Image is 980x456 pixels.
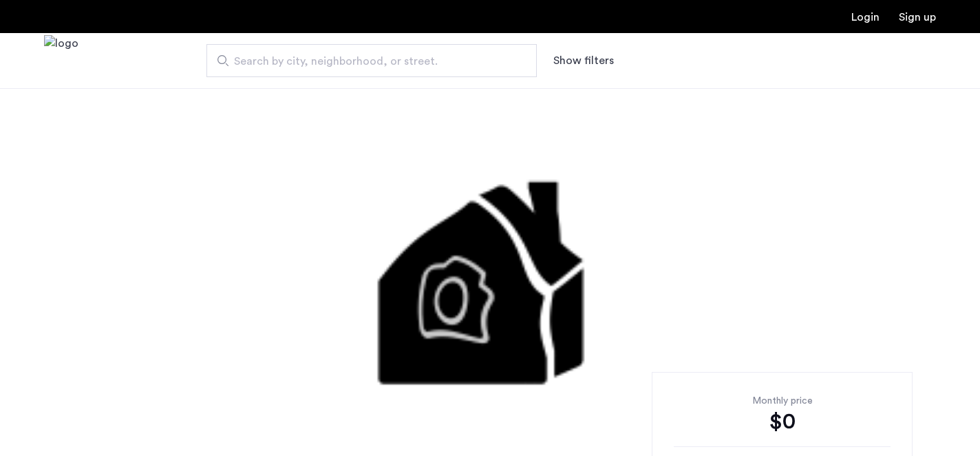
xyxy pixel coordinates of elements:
a: Login [851,12,880,23]
div: Monthly price [674,394,891,408]
button: Show or hide filters [553,52,614,69]
a: Registration [899,12,936,23]
div: $0 [674,408,891,435]
span: Search by city, neighborhood, or street. [234,53,498,70]
iframe: chat widget [922,401,966,442]
a: Cazamio Logo [44,35,78,87]
img: logo [44,35,78,87]
input: Apartment Search [206,44,537,77]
